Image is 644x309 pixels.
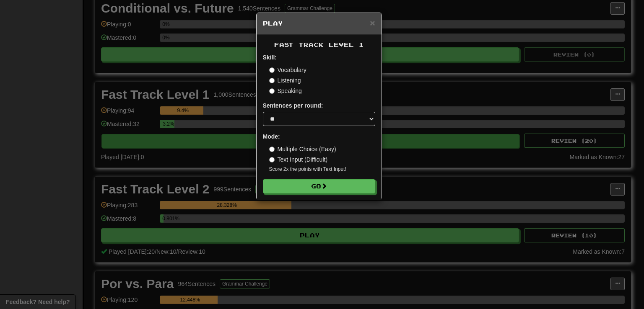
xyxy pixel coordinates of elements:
h5: Play [263,19,375,28]
strong: Skill: [263,54,277,61]
input: Vocabulary [269,67,275,73]
span: × [370,18,375,28]
span: Fast Track Level 1 [274,41,364,48]
input: Listening [269,78,275,83]
label: Sentences per round: [263,101,323,110]
label: Vocabulary [269,66,306,74]
label: Speaking [269,87,302,95]
input: Speaking [269,88,275,94]
input: Multiple Choice (Easy) [269,147,275,152]
small: Score 2x the points with Text Input ! [269,166,375,173]
button: Go [263,179,375,193]
strong: Mode: [263,133,280,140]
label: Listening [269,76,301,85]
label: Text Input (Difficult) [269,155,328,164]
button: Close [370,18,375,27]
input: Text Input (Difficult) [269,157,275,162]
label: Multiple Choice (Easy) [269,145,336,153]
